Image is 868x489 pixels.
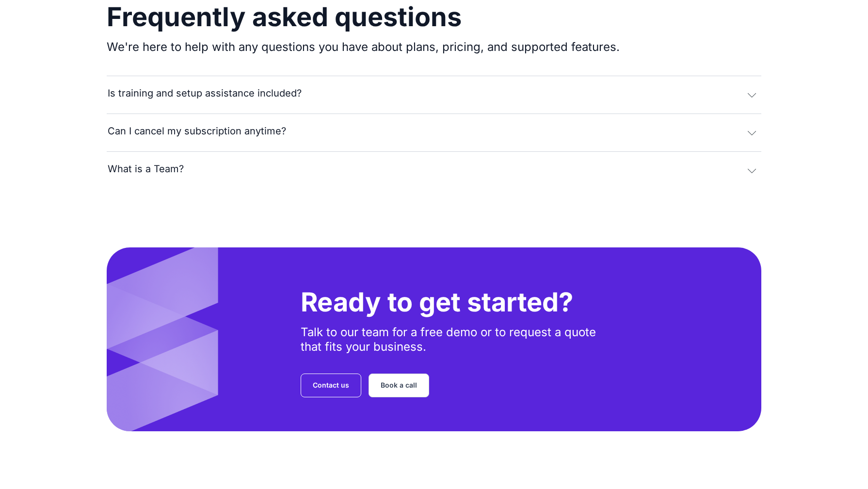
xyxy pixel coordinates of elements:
[301,286,611,318] h1: Ready to get started?
[107,38,620,56] div: We're here to help with any questions you have about plans, pricing, and supported features.
[107,151,761,187] button: What is a Team?
[369,374,429,397] a: Book a call
[107,76,761,111] button: Is training and setup assistance included?
[107,114,761,149] button: Can I cancel my subscription anytime?
[108,163,184,175] div: What is a Team?
[301,374,361,397] a: Contact us
[108,126,286,137] div: Can I cancel my subscription anytime?
[301,325,611,354] div: Talk to our team for a free demo or to request a quote that fits your business.
[108,88,302,99] div: Is training and setup assistance included?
